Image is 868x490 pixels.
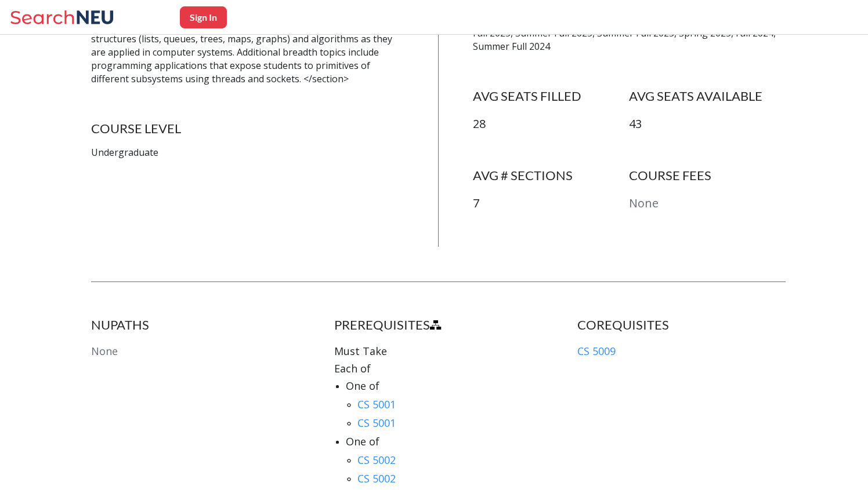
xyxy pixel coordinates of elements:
button: Sign In [180,6,227,28]
h4: AVG SEATS AVAILABLE [629,88,785,104]
h4: AVG # SECTIONS [473,167,629,184]
a: CS 5002 [357,453,396,467]
span: None [91,344,118,358]
span: Must Take [334,344,387,358]
p: 28 [473,116,629,133]
a: CS 5001 [357,416,396,430]
h4: COREQUISITES [577,317,786,333]
span: One of [346,379,379,393]
h4: NUPATHS [91,317,299,333]
span: Each of [334,361,371,375]
span: One of [346,434,379,448]
p: None [629,195,785,212]
h4: COURSE LEVEL [91,120,404,137]
h4: AVG SEATS FILLED [473,88,629,104]
p: Undergraduate [91,146,404,159]
a: CS 5002 [357,471,396,485]
a: CS 5009 [577,344,616,358]
a: CS 5001 [357,397,396,411]
p: 7 [473,195,629,212]
p: 43 [629,116,785,133]
h4: PREREQUISITES [334,317,542,333]
p: Fall 2025, Summer Full 2025, Summer Full 2025, Spring 2025, Fall 2024, Summer Full 2024 [473,27,786,53]
h4: COURSE FEES [629,167,785,184]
